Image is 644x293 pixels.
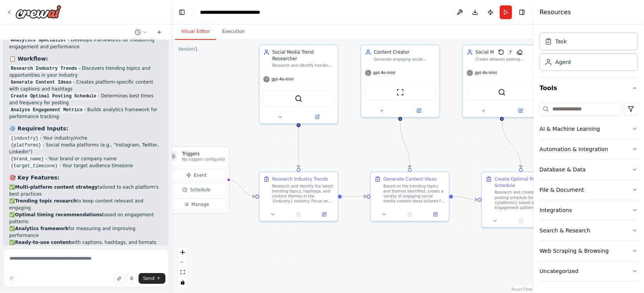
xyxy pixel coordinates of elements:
[295,95,302,102] img: SerperDevTool
[540,206,572,214] div: Integrations
[9,142,43,149] code: {platforms}
[15,198,76,204] strong: Trending topic research
[182,151,225,157] h3: Triggers
[272,63,334,68] div: Research and identify trending topics, hashtags, and content themes in the {industry} industry to...
[540,200,638,220] button: Integrations
[540,139,638,159] button: Automation & Integration
[540,77,638,99] button: Tools
[272,77,294,82] span: gpt-4o-mini
[517,7,527,18] button: Hide right sidebar
[396,89,404,96] img: ScrapeWebsiteTool
[9,56,48,62] strong: 📋 Workflow:
[9,142,162,155] li: - Social media platforms (e.g., "Instagram, Twitter, LinkedIn")
[285,211,312,218] button: No output available
[540,186,584,194] div: File & Document
[555,38,567,45] div: Task
[182,157,225,162] p: No triggers configured
[370,171,449,221] div: Generate Content IdeasBased on the trending topics and themes identified, create a variety of eng...
[167,198,226,210] button: Manage
[15,184,97,190] strong: Multi-platform content strategy
[178,277,188,287] button: toggle interactivity
[313,211,335,218] button: Open in side panel
[462,44,542,117] div: Social Media SchedulerCreate detailed posting schedules with optimal timing recommendations for {...
[216,24,251,40] button: Execution
[540,241,638,261] button: Web Scraping & Browsing
[259,44,339,124] div: Social Media Trend ResearcherResearch and identify trending topics, hashtags, and content themes ...
[178,247,188,287] div: React Flow controls
[495,176,556,189] div: Create Optimal Posting Schedule
[373,70,396,75] span: gpt-4o-mini
[9,156,45,163] code: {brand_name}
[540,221,638,240] button: Search & Research
[540,145,608,153] div: Automation & Integration
[200,8,282,16] nav: breadcrumb
[272,49,334,62] div: Social Media Trend Researcher
[9,184,162,260] p: ✅ tailored to each platform's best practices ✅ to keep content relevant and engaging ✅ based on e...
[453,193,477,203] g: Edge from 32efa96d-baa0-4c32-8acb-16888f744ae2 to fcf52110-d117-4190-b8c4-faffd7517a2c
[540,125,600,133] div: AI & Machine Learning
[167,169,226,181] button: Event
[272,176,328,183] div: Research Industry Trends
[502,107,538,115] button: Open in side panel
[296,120,302,168] g: Edge from b9b43950-d6b1-4973-bca1-a92177411010 to d6019348-b859-4ccf-b091-f35c89d4f00a
[15,5,61,19] img: Logo
[9,65,162,79] li: - Discovers trending topics and opportunities in your industry
[114,273,125,284] button: Upload files
[9,135,40,142] code: {industry}
[540,261,638,281] button: Uncategorized
[540,119,638,139] button: AI & Machine Learning
[498,89,506,96] img: SerperDevTool
[15,226,68,231] strong: Analytics framework
[194,172,206,178] span: Event
[424,211,446,218] button: Open in side panel
[476,57,537,62] div: Create detailed posting schedules with optimal timing recommendations for {platforms} based on au...
[540,180,638,200] button: File & Document
[9,36,162,50] li: - Develops frameworks for measuring engagement and performance
[6,273,17,284] button: Improve this prompt
[476,49,537,56] div: Social Media Scheduler
[540,8,571,17] h4: Resources
[9,174,59,181] strong: 🎯 Key Features:
[555,58,571,66] div: Agent
[178,46,198,52] div: Version 1
[360,44,440,117] div: Content CreatorGenerate engaging social media content ideas, captions, and post formats tailored ...
[397,120,413,168] g: Edge from aef1d4ec-a195-4f83-b844-24d747656306 to 32efa96d-baa0-4c32-8acb-16888f744ae2
[178,247,188,257] button: zoom in
[9,79,73,86] code: Generate Content Ideas
[9,155,162,162] li: - Your brand or company name
[153,28,165,37] button: Start a new chat
[9,65,79,72] code: Research Industry Trends
[9,107,84,114] code: Analyze Engagement Metrics
[9,79,162,92] li: - Creates platform-specific content with captions and hashtags
[9,106,162,120] li: - Builds analytics framework for performance tracking
[259,171,339,221] div: Research Industry TrendsResearch and identify the latest trending topics, hashtags, and content t...
[481,171,561,228] div: Create Optimal Posting ScheduleResearch and create an optimal posting schedule for {platforms} ba...
[540,227,590,234] div: Search & Research
[9,125,68,132] strong: ⚙️ Required Inputs:
[507,217,534,225] button: No output available
[9,93,98,100] code: Create Optimal Posting Schedule
[178,257,188,267] button: zoom out
[540,160,638,179] button: Database & Data
[383,184,445,204] div: Based on the trending topics and themes identified, create a variety of engaging social media con...
[374,49,436,56] div: Content Creator
[299,113,335,121] button: Open in side panel
[178,267,188,277] button: fit view
[383,176,437,183] div: Generate Content Ideas
[342,193,367,200] g: Edge from d6019348-b859-4ccf-b091-f35c89d4f00a to 32efa96d-baa0-4c32-8acb-16888f744ae2
[167,184,226,196] button: Schedule
[175,24,216,40] button: Visual Editor
[132,28,150,37] button: Switch to previous chat
[163,146,229,213] div: TriggersNo triggers configuredEventScheduleManage
[401,107,437,115] button: Open in side panel
[143,275,155,281] span: Send
[192,201,209,207] span: Manage
[139,273,165,284] button: Send
[540,30,638,77] div: Crew
[126,273,137,284] button: Click to speak your automation idea
[228,176,255,199] g: Edge from triggers to d6019348-b859-4ccf-b091-f35c89d4f00a
[9,163,59,170] code: {target_timezone}
[512,287,532,291] a: React Flow attribution
[9,162,162,169] li: - Your target audience timezone
[272,184,334,204] div: Research and identify the latest trending topics, hashtags, and content themes in the {industry} ...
